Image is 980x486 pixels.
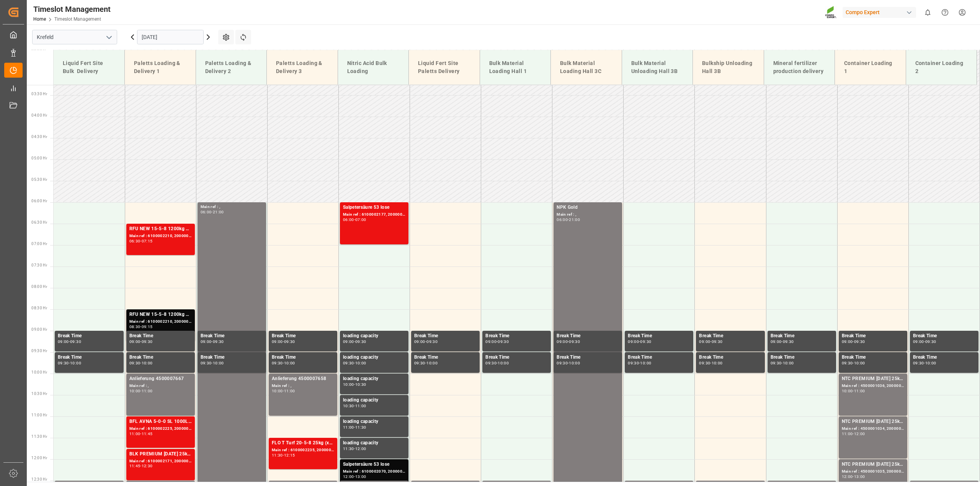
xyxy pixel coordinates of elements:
div: 09:30 [284,340,295,343]
div: - [354,475,355,478]
div: Break Time [913,354,975,361]
div: 09:30 [70,340,81,343]
div: - [140,325,141,328]
div: 07:15 [142,239,153,243]
div: Container Loading 1 [841,56,900,78]
div: - [781,340,782,343]
div: Main ref : 6100002235, 2000001682 [272,447,334,453]
div: 09:00 [414,340,425,343]
div: loading capacity [343,397,405,404]
div: - [853,389,854,393]
div: Main ref : 6100002070, 2000001559 [343,468,405,475]
div: - [354,426,355,429]
div: 11:45 [129,464,140,468]
div: - [568,340,569,343]
div: 09:00 [58,340,69,343]
div: Compo Expert [843,7,916,18]
span: 12:30 Hr [31,477,47,481]
div: - [425,361,426,365]
div: Bulk Material Unloading Hall 3B [628,56,687,78]
div: - [924,340,925,343]
div: BLK PREMIUM [DATE] 25kg(x40)D,EN,PL,FNLFLO T BKR [DATE] 25kg (x40) D,ATBT FAIR 25-5-8 35%UH 3M 25... [129,450,192,458]
div: 11:00 [129,432,140,436]
button: Compo Expert [843,5,919,20]
span: 08:00 Hr [31,284,47,289]
div: - [211,340,212,343]
div: - [283,340,284,343]
div: 10:00 [355,361,366,365]
div: Break Time [628,354,690,361]
div: 09:00 [699,340,710,343]
div: 09:30 [913,361,924,365]
div: 09:30 [485,361,497,365]
div: 06:30 [129,239,140,243]
div: 10:00 [129,389,140,393]
div: 10:00 [343,383,354,386]
div: 09:00 [201,340,212,343]
div: Bulk Material Loading Hall 1 [486,56,545,78]
div: Break Time [201,332,263,340]
div: Break Time [699,332,761,340]
div: 11:45 [142,432,153,436]
div: Paletts Loading & Delivery 2 [202,56,261,78]
input: DD.MM.YYYY [137,30,204,44]
div: - [354,218,355,221]
div: - [781,361,782,365]
div: 11:00 [842,432,853,436]
div: Break Time [842,354,904,361]
div: - [140,239,141,243]
div: 09:30 [842,361,853,365]
span: 04:30 Hr [31,135,47,139]
div: - [140,464,141,468]
div: - [853,361,854,365]
span: 08:30 Hr [31,306,47,310]
div: NPK Gold [557,204,619,211]
div: - [354,404,355,408]
div: 09:30 [557,361,568,365]
div: 09:30 [854,340,865,343]
div: 13:00 [854,475,865,478]
div: Break Time [485,354,548,361]
div: RFU NEW 15-5-8 1200kg Beist. Premix BBBLK PREMIUM [DATE] 25kg(x40)D,EN,PL,FNLBT FAIR 25-5-8 35%UH... [129,225,192,233]
div: loading capacity [343,354,405,361]
div: - [354,340,355,343]
div: 09:00 [913,340,924,343]
div: 12:00 [842,475,853,478]
div: 09:30 [414,361,425,365]
div: Bulkship Unloading Hall 3B [699,56,758,78]
div: 09:30 [771,361,782,365]
div: - [211,210,212,214]
div: - [69,361,70,365]
div: Break Time [201,354,263,361]
div: Break Time [272,332,334,340]
div: loading capacity [343,439,405,447]
div: 10:00 [640,361,651,365]
div: Main ref : , [557,211,619,218]
div: 09:30 [783,340,794,343]
div: - [140,340,141,343]
span: 05:30 Hr [31,177,47,182]
div: 10:00 [142,361,153,365]
div: 10:00 [498,361,509,365]
div: - [69,340,70,343]
div: 10:30 [343,404,354,408]
div: - [354,383,355,386]
div: 09:30 [58,361,69,365]
div: 21:00 [213,210,224,214]
div: Main ref : 6100002225, 2000001650 [129,426,192,432]
div: Main ref : 4500001036, 2000001012 [842,383,904,389]
div: Mineral fertilizer production delivery [770,56,829,78]
div: 09:00 [557,340,568,343]
span: 12:00 Hr [31,456,47,460]
div: Main ref : , [129,383,192,389]
div: Main ref : 6100002177, 2000001692 [343,211,405,218]
span: 10:00 Hr [31,370,47,374]
div: Anlieferung 4500007667 [129,375,192,383]
span: 07:30 Hr [31,263,47,267]
div: Break Time [913,332,975,340]
div: 12:00 [854,432,865,436]
div: Timeslot Management [33,3,111,15]
div: - [853,432,854,436]
div: 06:00 [343,218,354,221]
div: 11:30 [355,426,366,429]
